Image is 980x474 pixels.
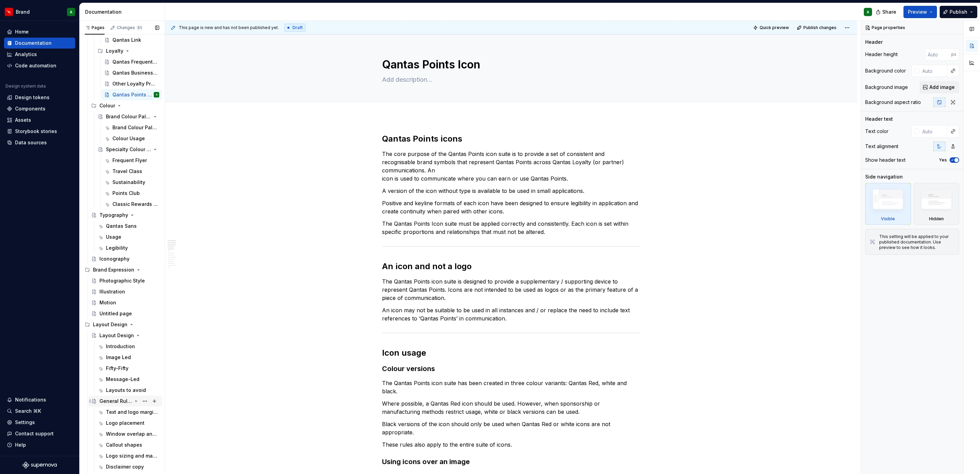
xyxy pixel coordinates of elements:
[382,364,640,373] h3: Colour versions
[99,310,132,317] div: Untitled page
[929,84,955,91] span: Add image
[940,6,977,18] button: Publish
[4,394,75,405] button: Notifications
[89,275,162,286] a: Photographic Style
[95,461,162,472] a: Disclaimer copy
[15,408,41,414] div: Search ⌘K
[101,122,162,133] a: Brand Colour Palette
[99,277,145,284] div: Photographic Style
[112,168,142,175] div: Travel Class
[803,25,836,30] span: Publish changes
[4,126,75,137] a: Storybook stories
[16,9,30,15] div: Brand
[89,210,162,221] a: Typography
[156,91,158,98] div: A
[112,190,140,197] div: Points Club
[865,51,898,58] div: Header height
[70,9,72,15] div: A
[112,179,145,186] div: Sustainability
[4,38,75,49] a: Documentation
[106,245,128,251] div: Legibility
[106,442,142,448] div: Callout shapes
[751,23,792,32] button: Quick preview
[101,35,162,45] a: Qantas Link
[382,457,640,466] h3: Using icons over an image
[5,83,46,89] div: Design system data
[101,56,162,67] a: Qantas Frequent Flyer logo
[381,56,639,73] textarea: Qantas Points Icon
[23,462,57,469] svg: Supernova Logo
[865,99,921,106] div: Background aspect ratio
[89,100,162,111] div: Colour
[89,330,162,341] a: Layout Design
[1,4,78,19] button: BrandA
[99,332,134,339] div: Layout Design
[382,277,640,302] p: The Qantas Points icon suite is designed to provide a supplementary / supporting device to repres...
[101,78,162,89] a: Other Loyalty Products
[929,216,944,222] div: Hidden
[382,306,640,322] p: An icon may not be suitable to be used in all instances and / or replace the need to include text...
[95,385,162,396] a: Layouts to avoid
[101,177,162,188] a: Sustainability
[106,387,146,394] div: Layouts to avoid
[136,25,142,30] span: 51
[865,183,911,225] div: Visible
[382,261,640,272] h2: An icon and not a logo
[15,139,47,146] div: Data sources
[95,374,162,385] a: Message-Led
[15,128,57,135] div: Storybook stories
[15,105,45,112] div: Components
[15,430,54,437] div: Contact support
[85,25,105,30] div: Pages
[106,431,158,437] div: Window overlap and cropping rules
[82,319,162,330] div: Layout Design
[15,51,37,58] div: Analytics
[881,216,895,222] div: Visible
[920,125,947,137] input: Auto
[179,25,279,30] span: This page is new and has not been published yet.
[112,37,141,43] div: Qantas Link
[117,25,142,30] div: Changes
[106,113,151,120] div: Brand Colour Palette
[925,48,951,61] input: Auto
[112,135,145,142] div: Colour Usage
[101,89,162,100] a: Qantas Points IconA
[908,9,927,15] span: Preview
[4,26,75,37] a: Home
[89,297,162,308] a: Motion
[4,439,75,450] button: Help
[95,407,162,418] a: Text and logo margins
[95,363,162,374] a: Fifty-Fifty
[5,8,13,16] img: 6b187050-a3ed-48aa-8485-808e17fcee26.png
[89,286,162,297] a: Illustration
[4,406,75,417] button: Search ⌘K
[4,417,75,428] a: Settings
[101,199,162,210] a: Classic Rewards and Classic Plus Rewards
[95,341,162,352] a: Introduction
[15,28,29,35] div: Home
[99,102,115,109] div: Colour
[15,442,26,448] div: Help
[872,6,901,18] button: Share
[112,201,158,208] div: Classic Rewards and Classic Plus Rewards
[4,49,75,60] a: Analytics
[4,92,75,103] a: Design tokens
[106,223,137,229] div: Qantas Sans
[106,376,139,383] div: Message-Led
[106,354,131,361] div: Image Led
[914,183,959,225] div: Hidden
[15,396,46,403] div: Notifications
[760,25,789,30] span: Quick preview
[903,6,937,18] button: Preview
[15,62,56,69] div: Code automation
[99,299,116,306] div: Motion
[106,409,158,416] div: Text and logo margins
[95,242,162,253] a: Legibility
[15,419,35,426] div: Settings
[101,67,162,78] a: Qantas Business Rewards
[112,58,158,65] div: Qantas Frequent Flyer logo
[82,264,162,275] div: Brand Expression
[4,428,75,439] button: Contact support
[95,439,162,450] a: Callout shapes
[865,116,893,122] div: Header text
